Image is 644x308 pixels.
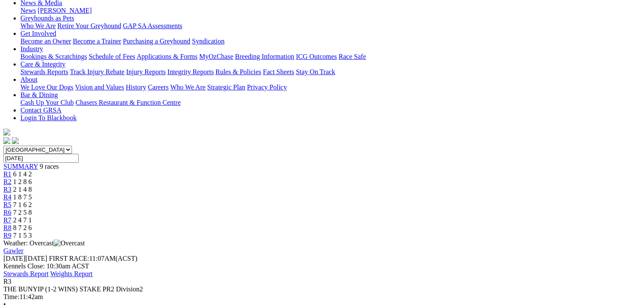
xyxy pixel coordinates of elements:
[20,91,58,98] a: Bar & Dining
[235,53,294,60] a: Breeding Information
[20,99,641,107] div: Bar & Dining
[3,163,38,170] a: SUMMARY
[296,53,337,60] a: ICG Outcomes
[20,53,641,60] div: Industry
[37,7,92,14] a: [PERSON_NAME]
[3,201,11,208] a: R5
[75,99,180,106] a: Chasers Restaurant & Function Centre
[54,239,85,247] img: Overcast
[3,293,20,300] span: Time:
[49,255,89,262] span: FIRST RACE:
[13,216,32,224] span: 2 4 7 1
[126,68,166,75] a: Injury Reports
[296,68,335,75] a: Stay On Track
[170,83,206,91] a: Who We Are
[3,193,11,201] a: R4
[192,37,224,45] a: Syndication
[3,154,79,163] input: Select date
[12,137,19,144] img: twitter.svg
[49,255,137,262] span: 11:07AM(ACST)
[20,53,87,60] a: Bookings & Scratchings
[3,232,11,239] a: R9
[3,255,26,262] span: [DATE]
[126,83,146,91] a: History
[3,224,11,231] a: R8
[3,278,11,285] span: R3
[3,239,85,247] span: Weather: Overcast
[20,37,71,45] a: Become an Owner
[20,99,74,106] a: Cash Up Your Club
[20,107,61,114] a: Contact GRSA
[20,114,77,121] a: Login To Blackbook
[20,76,37,83] a: About
[20,7,36,14] a: News
[3,186,11,193] a: R3
[75,83,124,91] a: Vision and Values
[3,178,11,185] a: R2
[20,30,56,37] a: Get Involved
[20,22,56,29] a: Who We Are
[199,53,233,60] a: MyOzChase
[3,301,6,308] span: •
[3,137,10,144] img: facebook.svg
[3,209,11,216] a: R6
[40,163,59,170] span: 9 races
[20,68,68,75] a: Stewards Reports
[20,83,73,91] a: We Love Our Dogs
[3,129,10,135] img: logo-grsa-white.png
[338,53,366,60] a: Race Safe
[20,22,641,30] div: Greyhounds as Pets
[70,68,124,75] a: Track Injury Rebate
[123,37,190,45] a: Purchasing a Greyhound
[13,186,32,193] span: 2 1 4 8
[3,293,641,301] div: 11:42am
[20,37,641,45] div: Get Involved
[20,68,641,76] div: Care & Integrity
[20,83,641,91] div: About
[20,60,66,68] a: Care & Integrity
[13,209,32,216] span: 7 2 5 8
[20,45,43,52] a: Industry
[13,224,32,231] span: 8 7 2 6
[3,285,641,293] div: THE BUNYIP (1-2 WINS) STAKE PR2 Division2
[207,83,245,91] a: Strategic Plan
[263,68,294,75] a: Fact Sheets
[13,232,32,239] span: 7 1 5 3
[89,53,135,60] a: Schedule of Fees
[215,68,261,75] a: Rules & Policies
[3,270,49,277] a: Stewards Report
[3,170,11,178] a: R1
[20,7,641,14] div: News & Media
[3,255,47,262] span: [DATE]
[123,22,183,29] a: GAP SA Assessments
[20,14,74,22] a: Greyhounds as Pets
[247,83,287,91] a: Privacy Policy
[3,247,23,254] a: Gawler
[13,201,32,208] span: 7 1 6 2
[50,270,93,277] a: Weights Report
[3,216,11,224] a: R7
[148,83,169,91] a: Careers
[57,22,121,29] a: Retire Your Greyhound
[3,262,641,270] div: Kennels Close: 10:30am ACST
[73,37,121,45] a: Become a Trainer
[13,193,32,201] span: 1 8 7 5
[167,68,214,75] a: Integrity Reports
[137,53,197,60] a: Applications & Forms
[13,170,32,178] span: 6 1 4 2
[13,178,32,185] span: 1 2 8 6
